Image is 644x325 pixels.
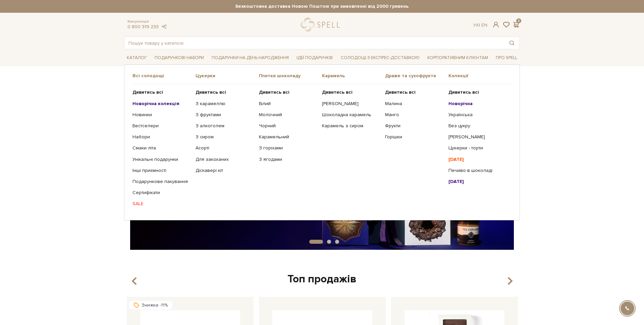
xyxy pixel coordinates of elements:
[132,201,191,207] a: SALE
[448,89,506,95] a: Дивитись всі
[128,300,173,310] div: Знижка -11%
[448,73,512,79] span: Колекції
[132,112,191,118] a: Новинки
[309,240,323,244] button: Carousel Page 1 (Current Slide)
[385,134,443,140] a: Горішки
[196,73,259,79] span: Цукерки
[132,179,191,185] a: Подарункове пакування
[385,123,443,129] a: Фрукти
[259,89,289,95] b: Дивитись всі
[259,73,322,79] span: Плитки шоколаду
[132,134,191,140] a: Набори
[196,101,254,107] a: З карамеллю
[196,89,226,95] b: Дивитись всі
[385,101,443,107] a: Малина
[259,101,317,107] a: Білий
[259,89,317,95] a: Дивитись всі
[481,22,487,28] a: En
[493,53,520,63] a: Про Spell
[259,134,317,140] a: Карамельний
[124,53,150,63] a: Каталог
[448,179,464,184] b: [DATE]
[196,145,254,151] a: Асорті
[124,64,520,220] div: Каталог
[335,240,339,244] button: Carousel Page 3
[448,179,506,185] a: [DATE]
[385,112,443,118] a: Манго
[259,112,317,118] a: Молочний
[322,73,385,79] span: Карамель
[448,145,506,151] a: Цукерки - торти
[196,134,254,140] a: З сиром
[196,168,254,174] a: Діскавері кіт
[322,112,380,118] a: Шоколадна карамель
[124,239,520,245] div: Carousel Pagination
[322,89,353,95] b: Дивитись всі
[504,37,520,49] button: Пошук товару у каталозі
[259,145,317,151] a: З горіхами
[132,89,191,95] a: Дивитись всі
[448,89,479,95] b: Дивитись всі
[132,156,191,162] a: Унікальні подарунки
[196,89,254,95] a: Дивитись всі
[132,101,179,106] b: Новорічна колекція
[132,89,163,95] b: Дивитись всі
[124,37,504,49] input: Пошук товару у каталозі
[127,24,159,30] a: 0 800 319 233
[385,73,448,79] span: Драже та сухофрукти
[322,101,380,107] a: [PERSON_NAME]
[152,53,207,63] a: Подарункові набори
[196,123,254,129] a: З алкоголем
[322,123,380,129] a: Карамель з сиром
[132,73,196,79] span: Всі солодощі
[127,19,167,24] span: Консультація:
[385,89,416,95] b: Дивитись всі
[124,3,520,9] strong: Безкоштовна доставка Новою Поштою при замовленні від 2000 гривень
[160,24,167,30] a: telegram
[385,89,443,95] a: Дивитись всі
[132,101,191,107] a: Новорічна колекція
[132,190,191,196] a: Сертифікати
[132,123,191,129] a: Бестселери
[448,101,473,106] b: Новорічна
[448,101,506,107] a: Новорічна
[338,52,422,63] a: Солодощі з експрес-доставкою
[473,22,487,28] div: Ук
[479,22,480,28] span: |
[448,156,506,162] a: [DATE]
[209,53,291,63] a: Подарунки на День народження
[124,272,520,286] div: Топ продажів
[448,134,506,140] a: [PERSON_NAME]
[259,156,317,162] a: З ягодами
[448,168,506,174] a: Печиво в шоколаді
[196,112,254,118] a: З фруктами
[196,156,254,162] a: Для закоханих
[294,53,335,63] a: Ідеї подарунків
[259,123,317,129] a: Чорний
[322,89,380,95] a: Дивитись всі
[448,156,464,162] b: [DATE]
[425,53,491,63] a: Корпоративним клієнтам
[132,145,191,151] a: Смаки літа
[132,168,191,174] a: Інші приємності
[448,112,506,118] a: Українська
[448,123,506,129] a: Без цукру
[327,240,331,244] button: Carousel Page 2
